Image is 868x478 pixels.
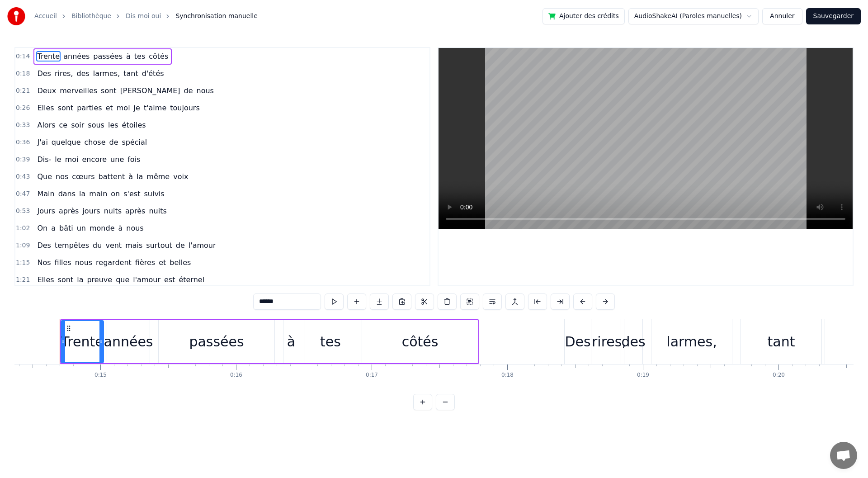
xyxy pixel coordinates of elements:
div: Des [565,331,590,352]
span: passées [92,51,123,62]
span: Nos [36,257,52,268]
span: dans [57,189,76,199]
span: nous [125,223,144,233]
div: 0:16 [230,372,242,379]
span: chose [84,137,107,147]
span: On [36,223,48,233]
span: du [92,240,103,251]
a: Dis moi oui [126,12,161,21]
span: nuits [103,206,123,216]
div: tes [320,331,341,352]
span: [PERSON_NAME] [119,85,181,96]
button: Ajouter des crédits [542,8,625,24]
span: mais [124,240,143,251]
img: youka [7,7,25,25]
span: les [107,120,119,130]
span: encore [81,154,108,165]
span: même [146,171,170,182]
span: après [58,206,80,216]
button: Annuler [762,8,802,24]
span: sont [57,103,75,113]
span: s'est [123,189,141,199]
span: ce [58,120,69,130]
span: de [108,137,119,147]
span: toujours [169,103,201,113]
div: des [621,331,645,352]
span: sous [87,120,105,130]
span: des [75,68,90,79]
span: regardent [95,257,132,268]
span: éternel [178,274,205,285]
span: spécial [121,137,148,147]
a: Bibliothèque [71,12,111,21]
span: de [175,240,186,251]
span: voix [172,171,189,182]
div: 0:20 [773,372,785,379]
div: 0:19 [637,372,649,379]
span: Deux [36,85,57,96]
span: moi [116,103,131,113]
span: preuve [86,274,113,285]
span: larmes, [92,68,121,79]
span: et [105,103,114,113]
span: bâti [58,223,74,233]
span: fières [134,257,156,268]
span: 0:39 [16,155,30,164]
span: à [117,223,123,233]
span: Alors [36,120,56,130]
span: Main [36,189,55,199]
span: Que [36,171,53,182]
span: nous [74,257,93,268]
span: nos [55,171,69,182]
span: battent [98,171,126,182]
a: Accueil [34,12,57,21]
span: 1:15 [16,258,30,267]
span: filles [54,257,72,268]
span: un [76,223,87,233]
span: la [136,171,144,182]
span: Synchronisation manuelle [175,12,258,21]
span: à [127,171,134,182]
div: à [287,331,295,352]
div: Trente [61,331,103,352]
span: belles [169,257,192,268]
span: 0:26 [16,104,30,113]
span: 0:18 [16,69,30,78]
span: rires, [54,68,74,79]
span: vent [104,240,123,251]
span: fois [127,154,141,165]
span: parties [76,103,103,113]
span: J'ai [36,137,48,147]
span: 0:47 [16,189,30,199]
span: je [133,103,141,113]
div: larmes, [666,331,717,352]
span: suivis [143,189,165,199]
span: a [50,223,57,233]
div: rires, [592,331,626,352]
span: jours [81,206,101,216]
span: l'amour [188,240,217,251]
span: d'étés [141,68,165,79]
span: la [76,274,84,285]
span: de [183,85,194,96]
span: une [109,154,125,165]
span: le [54,154,62,165]
span: 1:09 [16,241,30,250]
span: l'amour [132,274,161,285]
span: à [125,51,132,62]
div: tant [768,331,795,352]
span: Elles [36,103,55,113]
span: 0:33 [16,121,30,130]
span: 0:36 [16,138,30,147]
span: nous [196,85,215,96]
nav: breadcrumb [34,12,258,21]
span: après [124,206,146,216]
span: moi [64,154,80,165]
span: main [88,189,108,199]
span: merveilles [59,85,98,96]
span: étoiles [121,120,147,130]
span: est [163,274,176,285]
span: sont [57,274,75,285]
span: quelque [51,137,82,147]
span: la [78,189,86,199]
